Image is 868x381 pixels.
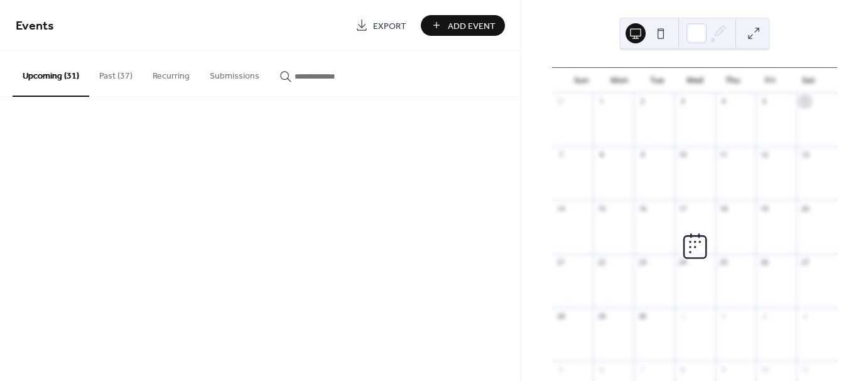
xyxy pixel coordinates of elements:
div: 6 [800,97,810,106]
div: 8 [678,365,688,374]
div: 3 [678,97,688,106]
button: Recurring [143,51,200,96]
div: Fri [751,68,789,93]
div: Tue [638,68,676,93]
div: 1 [597,97,606,106]
a: Export [346,15,416,36]
div: 10 [759,365,769,374]
span: Add Event [448,19,496,33]
div: Mon [600,68,637,93]
div: 9 [719,365,729,374]
div: 7 [556,150,565,160]
button: Past (37) [89,51,143,96]
span: Events [16,14,54,38]
div: 6 [597,365,606,374]
div: 5 [556,365,565,374]
div: 18 [719,204,729,213]
div: 2 [719,311,729,321]
div: 28 [556,311,565,321]
div: 29 [597,311,606,321]
div: 23 [637,258,647,267]
div: 21 [556,258,565,267]
div: 22 [597,258,606,267]
div: 31 [556,97,565,106]
div: 4 [800,311,810,321]
div: 5 [759,97,769,106]
button: Add Event [421,15,505,36]
div: 15 [597,204,606,213]
div: 16 [637,204,647,213]
div: 10 [678,150,688,160]
div: 13 [800,150,810,160]
div: 20 [800,204,810,213]
div: 25 [719,258,729,267]
div: 1 [678,311,688,321]
div: 30 [637,311,647,321]
div: 26 [759,258,769,267]
div: 27 [800,258,810,267]
div: 11 [800,365,810,374]
span: Export [373,19,406,33]
div: 2 [637,97,647,106]
div: Sun [562,68,600,93]
div: 11 [719,150,729,160]
button: Submissions [200,51,269,96]
div: Thu [713,68,751,93]
div: 17 [678,204,688,213]
div: 14 [556,204,565,213]
div: 4 [719,97,729,106]
div: 3 [759,311,769,321]
div: Sat [789,68,827,93]
div: 24 [678,258,688,267]
div: 12 [759,150,769,160]
button: Upcoming (31) [13,51,89,97]
div: 19 [759,204,769,213]
div: 8 [597,150,606,160]
div: 9 [637,150,647,160]
div: 7 [637,365,647,374]
div: Wed [676,68,713,93]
